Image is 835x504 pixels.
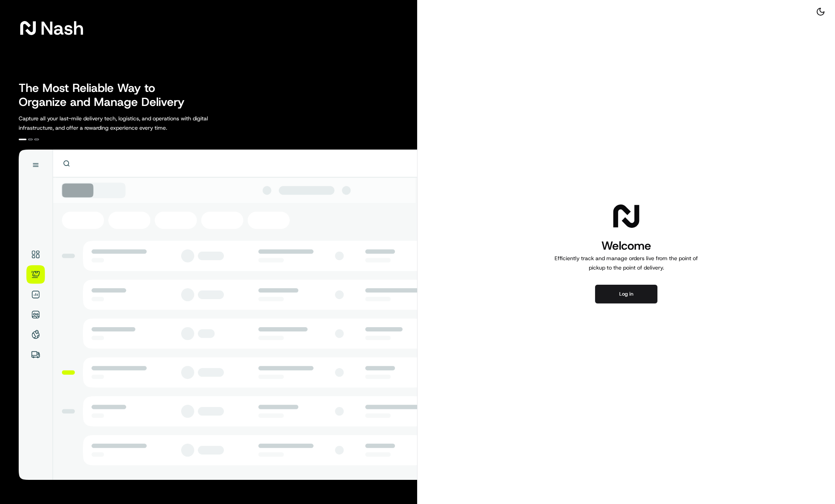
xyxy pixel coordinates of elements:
[551,254,701,272] p: Efficiently track and manage orders live from the point of pickup to the point of delivery.
[19,114,243,132] p: Capture all your last-mile delivery tech, logistics, and operations with digital infrastructure, ...
[41,20,84,36] span: Nash
[19,150,417,480] img: illustration
[595,285,657,303] button: Log in
[19,81,193,109] h2: The Most Reliable Way to Organize and Manage Delivery
[551,238,701,254] h1: Welcome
